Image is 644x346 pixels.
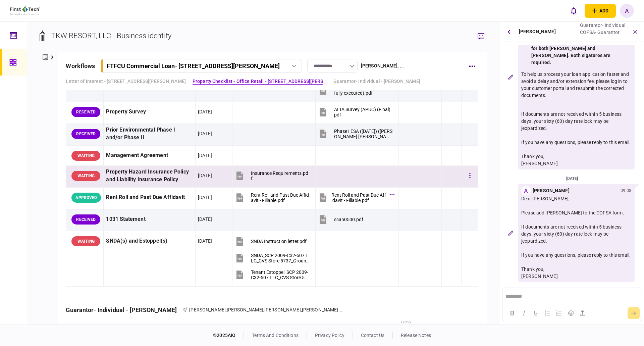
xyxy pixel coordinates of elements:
div: [DATE] [198,152,212,159]
th: auto classification [397,316,441,339]
button: Rent Roll and Past Due Affidavit - Fillable.pdf [235,190,310,205]
div: Tenant Estoppel_SCP 2009-C32-507 LLC_CVS Store 5737_Ground Lease.pdf [251,269,310,280]
div: [DATE] [198,172,212,179]
th: last update [169,316,206,339]
div: SNDA(s) and Estoppel(s) [106,234,193,249]
div: 09:08 [621,187,631,194]
button: SNDA_SCP 2009-C32-507 LLC_CVS Store 5737_Ground Lease.pdf [235,250,310,265]
div: TKW RESORT, LLC - Business identity [51,30,171,41]
iframe: Rich Text Area [502,288,641,305]
button: Underline [530,308,541,318]
button: CVS Kingslo Lease c8 (WG)(fully executed).pdf [318,83,393,98]
button: A [620,4,634,18]
div: Prior Environmental Phase I and/or Phase II [106,126,193,142]
div: 1031 Statement [106,212,193,227]
button: Rent Roll and Past Due Affidavit - Fillable.pdf [318,190,393,205]
span: , [301,307,302,312]
div: A [521,186,531,195]
div: [PERSON_NAME] [519,22,556,42]
div: Thank you, [521,266,631,273]
div: Management Agreement [106,148,193,163]
button: Bullet list [542,308,553,318]
button: scan0500.pdf [318,212,363,227]
button: Tenant Estoppel_SCP 2009-C32-507 LLC_CVS Store 5737_Ground Lease.pdf [235,267,310,282]
div: © 2025 AIO [213,332,244,339]
div: workflows [66,61,95,70]
button: Italic [518,308,530,318]
button: open notifications list [567,4,581,18]
div: CVS Kingslo Lease c8 (WG)(fully executed).pdf [334,85,393,96]
div: Thank you, [521,153,631,160]
span: , [263,307,264,312]
div: If documents are not received within 5 business days, your sixty (60) day rate lock may be jeopar... [521,224,631,245]
div: APPROVED [71,193,101,203]
div: [PERSON_NAME] [521,160,631,167]
div: Rent Roll and Past Due Affidavit [106,190,193,205]
button: FTFCU Commercial Loan- [STREET_ADDRESS][PERSON_NAME] [101,59,302,73]
button: open adding identity options [585,4,616,18]
div: If you have any questions, please reply to this email. [521,252,631,259]
span: [PERSON_NAME] [302,307,338,312]
div: [PERSON_NAME] , ... [361,62,404,69]
th: notes [441,316,461,339]
th: files sent [206,316,301,339]
a: Property Checklist - Office Retail - [STREET_ADDRESS][PERSON_NAME] [193,78,327,85]
button: Insurance Requirements.pdf [235,168,310,183]
div: [DATE] [198,108,212,115]
span: ... [338,306,342,313]
div: ALTA Survey (APUC) (Final).pdf [334,107,393,117]
div: Property Hazard Insurance Policy and Liability Insurance Policy [106,168,193,184]
div: If documents are not received within 5 business days, your sixty (60) day rate lock may be jeopar... [521,111,631,132]
div: WAITING [71,171,100,181]
th: Files uploaded [301,316,397,339]
div: Rent Roll and Past Due Affidavit - Fillable.pdf [331,192,386,203]
div: SNDA Instruction letter.pdf [251,239,307,244]
a: release notes [401,333,431,338]
button: ALTA Survey (APUC) (Final).pdf [318,104,393,119]
span: [PERSON_NAME] [264,307,301,312]
a: contact us [361,333,384,338]
div: Guarantor- Individual - [PERSON_NAME] [66,306,182,313]
div: Insurance Requirements.pdf [251,170,310,181]
div: Guarantor- Individual [580,22,625,29]
button: Numbered list [553,308,565,318]
span: [PERSON_NAME] [189,307,226,312]
div: [DATE] [198,216,212,223]
div: If you have any questions, please reply to this email. [521,139,631,146]
div: FTFCU Commercial Loan - [STREET_ADDRESS][PERSON_NAME] [107,62,280,69]
div: Rent Roll and Past Due Affidavit - Fillable.pdf [251,192,310,203]
th: Information item [104,316,169,339]
div: [PERSON_NAME] [533,187,570,194]
span: [PERSON_NAME] [227,307,263,312]
div: COFSA- Guarantor [580,29,625,36]
button: Bold [506,308,518,318]
div: [PERSON_NAME] [521,273,631,280]
button: Emojis [565,308,577,318]
th: status [66,316,104,339]
div: Phase I ESA (May 2006) (Hart Hickman).pdf [334,129,393,139]
div: RECEIVED [71,107,100,117]
div: SNDA_SCP 2009-C32-507 LLC_CVS Store 5737_Ground Lease.pdf [251,253,310,263]
div: [DATE] [198,130,212,137]
div: RECEIVED [71,129,100,139]
div: [DATE] [503,175,641,182]
div: [DATE] [198,194,212,201]
div: scan0500.pdf [334,217,363,222]
button: SNDA Instruction letter.pdf [235,234,307,249]
p: To help us process your loan application faster and avoid a delay and/or extension fee, please lo... [521,71,631,99]
div: [DATE] [198,238,212,244]
span: , [226,307,227,312]
div: Property Survey [106,104,193,119]
div: RECEIVED [71,214,100,225]
img: client company logo [10,6,40,15]
a: terms and conditions [252,333,299,338]
button: Phase I ESA (May 2006) (Hart Hickman).pdf [318,126,393,141]
div: WAITING [71,151,100,161]
a: Letter of Interest - [STREET_ADDRESS][PERSON_NAME] [66,78,186,85]
div: Kate White [189,306,342,313]
a: Guarantor- Individual - [PERSON_NAME] [333,78,420,85]
div: WAITING [71,236,100,246]
div: Please add [PERSON_NAME] to the COFSA form. [521,209,631,216]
